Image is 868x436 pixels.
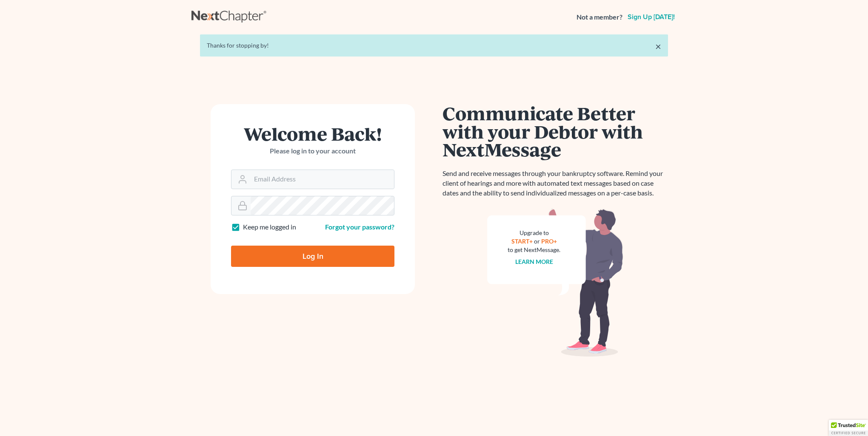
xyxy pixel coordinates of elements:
[243,222,296,232] label: Keep me logged in
[655,41,661,51] a: ×
[443,104,668,159] h1: Communicate Better with your Debtor with NextMessage
[231,246,394,267] input: Log In
[515,258,553,265] a: Learn more
[443,169,668,198] p: Send and receive messages through your bankruptcy software. Remind your client of hearings and mo...
[577,12,622,22] strong: Not a member?
[251,170,394,189] input: Email Address
[231,146,394,156] p: Please log in to your account
[487,208,623,357] img: nextmessage_bg-59042aed3d76b12b5cd301f8e5b87938c9018125f34e5fa2b7a6b67550977c72.svg
[508,246,560,254] div: to get NextMessage.
[511,238,533,245] a: START+
[541,238,557,245] a: PRO+
[534,238,540,245] span: or
[626,14,677,20] a: Sign up [DATE]!
[829,420,868,436] div: TrustedSite Certified
[207,41,661,50] div: Thanks for stopping by!
[231,125,394,143] h1: Welcome Back!
[508,229,560,237] div: Upgrade to
[325,223,394,231] a: Forgot your password?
